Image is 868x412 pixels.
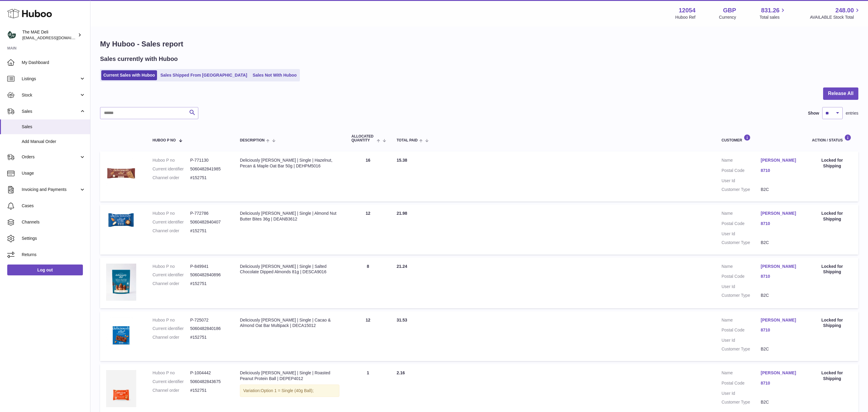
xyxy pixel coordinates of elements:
dt: Channel order [153,228,190,234]
span: Orders [22,154,79,160]
span: 21.24 [397,264,407,269]
span: 31.53 [397,318,407,322]
a: [PERSON_NAME] [761,370,800,376]
span: 248.00 [835,6,854,14]
dt: Huboo P no [153,264,190,269]
dt: Name [722,264,761,271]
dt: Current identifier [153,379,190,385]
span: Total paid [397,138,418,142]
dt: User Id [722,391,761,396]
dt: Huboo P no [153,370,190,376]
dt: Current identifier [153,166,190,172]
span: Sales [22,109,79,114]
dd: B2C [761,346,800,352]
span: ALLOCATED Quantity [351,135,375,142]
dt: Channel order [153,388,190,393]
div: Customer [722,134,800,142]
dt: Huboo P no [153,211,190,216]
span: 831.26 [761,6,779,14]
dt: Customer Type [722,187,761,192]
dt: Name [722,317,761,325]
h1: My Huboo - Sales report [100,39,858,49]
dd: #152751 [190,281,228,287]
dt: Postal Code [722,168,761,175]
span: Add Manual Order [22,139,86,144]
a: [PERSON_NAME] [761,157,800,163]
div: Currency [719,14,736,20]
span: 2.16 [397,370,405,375]
dd: B2C [761,240,800,246]
a: [PERSON_NAME] [761,317,800,323]
dt: Postal Code [722,380,761,388]
span: Invoicing and Payments [22,187,79,192]
span: Channels [22,219,86,225]
div: Locked for Shipping [812,157,852,169]
a: Log out [7,265,83,275]
span: Stock [22,92,79,98]
dt: Name [722,211,761,218]
span: Option 1 = Single (40g Ball); [261,388,314,393]
td: 16 [345,151,391,201]
div: Deliciously [PERSON_NAME] | Single | Salted Chocolate Dipped Almonds 81g | DESCA9016 [240,264,339,275]
dd: #152751 [190,388,228,393]
div: Locked for Shipping [812,317,852,329]
img: 120541739896316.jpg [106,264,136,301]
span: Sales [22,124,86,130]
dd: #152751 [190,228,228,234]
dt: Customer Type [722,399,761,405]
dt: Postal Code [722,221,761,228]
a: 248.00 AVAILABLE Stock Total [810,6,861,20]
a: Sales Not With Huboo [250,70,299,80]
dt: User Id [722,284,761,290]
td: 8 [345,258,391,308]
dt: Huboo P no [153,157,190,163]
dt: User Id [722,338,761,343]
span: Cases [22,203,86,209]
dt: Customer Type [722,293,761,298]
span: 21.98 [397,211,407,216]
a: 8710 [761,274,800,279]
div: Huboo Ref [675,14,696,20]
span: Huboo P no [153,138,176,142]
span: 15.38 [397,158,407,163]
img: 1683705772.jpg [106,157,136,188]
div: Locked for Shipping [812,370,852,382]
span: AVAILABLE Stock Total [810,14,861,20]
span: entries [846,110,858,116]
a: Sales Shipped From [GEOGRAPHIC_DATA] [158,70,249,80]
dt: Postal Code [722,274,761,281]
a: 8710 [761,380,800,386]
a: [PERSON_NAME] [761,211,800,216]
span: Settings [22,236,86,241]
h2: Sales currently with Huboo [100,55,178,63]
div: Deliciously [PERSON_NAME] | Single | Cacao & Almond Oat Bar Multipack | DECA15012 [240,317,339,329]
dt: Customer Type [722,346,761,352]
dt: Current identifier [153,326,190,331]
dd: 5060482840407 [190,219,228,225]
label: Show [808,110,819,116]
dd: B2C [761,187,800,192]
dd: B2C [761,293,800,298]
span: Usage [22,170,86,176]
dt: Name [722,370,761,377]
div: Deliciously [PERSON_NAME] | Single | Roasted Peanut Protein Ball | DEPEP4012 [240,370,339,382]
dt: Channel order [153,281,190,287]
dt: Name [722,157,761,165]
a: 8710 [761,327,800,333]
button: Release All [823,87,858,100]
dd: #152751 [190,334,228,340]
div: Variation: [240,385,339,397]
dd: 5060482840896 [190,272,228,278]
dt: Channel order [153,334,190,340]
td: 12 [345,204,391,255]
img: 120541677593452.jpg [106,317,136,347]
dd: 5060482843675 [190,379,228,385]
a: Current Sales with Huboo [101,70,157,80]
dt: Channel order [153,175,190,181]
dt: Current identifier [153,272,190,278]
a: 8710 [761,168,800,173]
span: [EMAIL_ADDRESS][DOMAIN_NAME] [22,35,89,40]
dt: User Id [722,178,761,184]
dd: B2C [761,399,800,405]
div: Locked for Shipping [812,211,852,222]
